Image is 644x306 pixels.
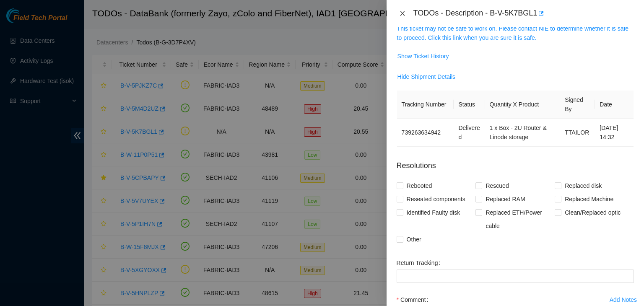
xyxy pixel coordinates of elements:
td: TTAILOR [560,119,595,147]
th: Date [595,91,634,119]
input: Return Tracking [397,270,634,283]
th: Status [454,91,485,119]
span: Clean/Replaced optic [561,206,624,219]
p: Resolutions [397,153,634,171]
span: Replaced ETH/Power cable [482,206,555,233]
span: close [399,10,406,17]
th: Quantity X Product [485,91,561,119]
td: 1 x Box - 2U Router & Linode storage [485,119,561,147]
span: Show Ticket History [397,52,449,61]
label: Return Tracking [397,256,444,270]
button: Close [397,10,408,18]
div: Add Notes [610,297,637,303]
span: Rebooted [403,179,436,192]
button: Hide Shipment Details [397,70,456,83]
th: Tracking Number [397,91,454,119]
span: Other [403,233,425,246]
span: Replaced disk [561,179,605,192]
td: [DATE] 14:32 [595,119,634,147]
span: Reseated components [403,192,469,206]
td: 739263634942 [397,119,454,147]
td: Delivered [454,119,485,147]
button: Show Ticket History [397,49,449,63]
span: Replaced Machine [561,192,617,206]
span: Identified Faulty disk [403,206,464,219]
span: Rescued [482,179,512,192]
th: Signed By [560,91,595,119]
span: Replaced RAM [482,192,528,206]
span: Hide Shipment Details [397,72,456,81]
div: TODOs - Description - B-V-5K7BGL1 [413,7,634,20]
